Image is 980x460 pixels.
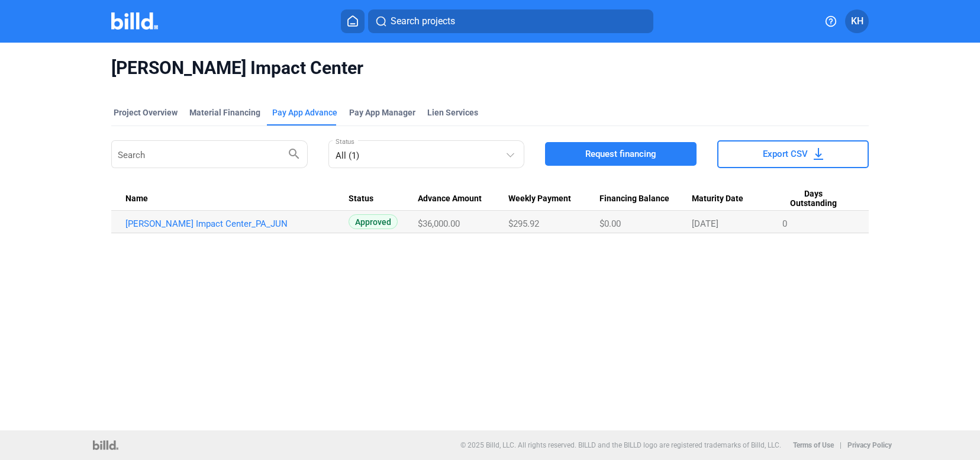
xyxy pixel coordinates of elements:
span: Days Outstanding [782,189,844,209]
span: KH [851,14,863,28]
span: 0 [782,218,787,229]
div: Lien Services [427,107,478,118]
span: $295.92 [508,218,539,229]
span: Status [349,194,373,204]
span: Maturity Date [692,194,743,204]
button: Search projects [368,9,653,33]
b: Terms of Use [793,441,834,449]
span: $0.00 [599,218,621,229]
button: KH [845,9,869,33]
div: Maturity Date [692,194,782,204]
div: Days Outstanding [782,189,855,209]
button: Request financing [545,142,697,166]
p: | [840,441,842,449]
div: Name [125,194,349,204]
a: [PERSON_NAME] Impact Center_PA_JUN [125,218,349,229]
button: Export CSV [717,140,869,168]
span: Export CSV [763,148,808,160]
div: Pay App Advance [272,107,337,118]
p: © 2025 Billd, LLC. All rights reserved. BILLD and the BILLD logo are registered trademarks of Bil... [460,441,781,449]
b: Privacy Policy [847,441,892,449]
span: [PERSON_NAME] Impact Center [111,57,869,79]
span: Approved [349,214,398,229]
span: Search projects [391,14,455,28]
div: Advance Amount [418,194,509,204]
span: $36,000.00 [418,218,460,229]
span: Weekly Payment [508,194,571,204]
div: Status [349,194,418,204]
span: [DATE] [692,218,718,229]
span: Request financing [585,148,656,160]
span: Pay App Manager [349,107,415,118]
span: Advance Amount [418,194,482,204]
img: logo [93,440,118,450]
mat-select-trigger: All (1) [336,150,359,161]
span: Name [125,194,148,204]
div: Material Financing [189,107,260,118]
mat-icon: search [287,146,301,160]
div: Financing Balance [599,194,692,204]
div: Project Overview [114,107,178,118]
span: Financing Balance [599,194,669,204]
img: Billd Company Logo [111,12,158,30]
div: Weekly Payment [508,194,599,204]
